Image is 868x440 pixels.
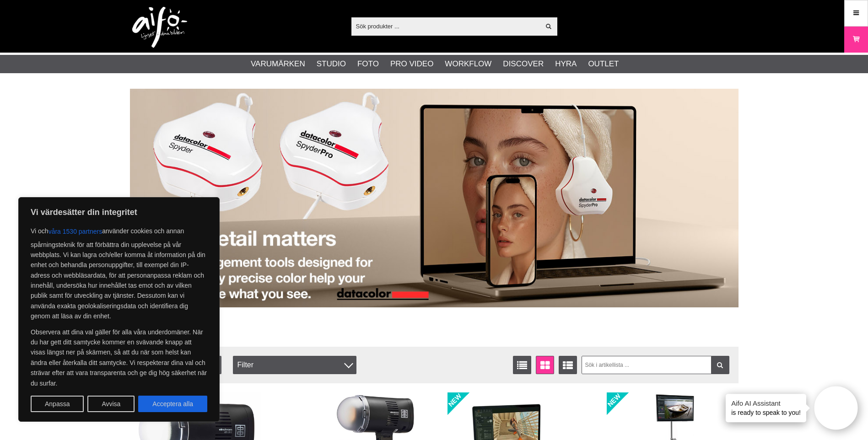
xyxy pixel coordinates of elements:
h4: Aifo AI Assistant [731,398,801,408]
a: Hyra [555,58,577,70]
div: Filter [233,356,356,374]
input: Sök i artikellista ... [582,356,729,374]
img: Annons:003 banner-datac-spyder-1390x.jpg [130,89,739,307]
a: Discover [503,58,544,70]
a: Foto [357,58,379,70]
button: Anpassa [31,396,84,412]
button: våra 1530 partners [49,223,102,240]
a: Listvisning [513,356,531,374]
a: Utökad listvisning [559,356,577,374]
p: Vi värdesätter din integritet [31,207,207,218]
a: Filtrera [711,356,729,374]
img: logo.png [132,7,187,48]
a: Pro Video [390,58,433,70]
a: Outlet [588,58,619,70]
a: Fönstervisning [536,356,554,374]
button: Avvisa [87,396,135,412]
p: Vi och använder cookies och annan spårningsteknik för att förbättra din upplevelse på vår webbpla... [31,223,207,322]
div: Vi värdesätter din integritet [18,197,220,422]
div: is ready to speak to you! [726,394,806,422]
input: Sök produkter ... [351,19,540,33]
button: Acceptera alla [138,396,207,412]
a: Varumärken [251,58,305,70]
a: Studio [317,58,346,70]
p: Observera att dina val gäller för alla våra underdomäner. När du har gett ditt samtycke kommer en... [31,327,207,388]
a: Workflow [445,58,491,70]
